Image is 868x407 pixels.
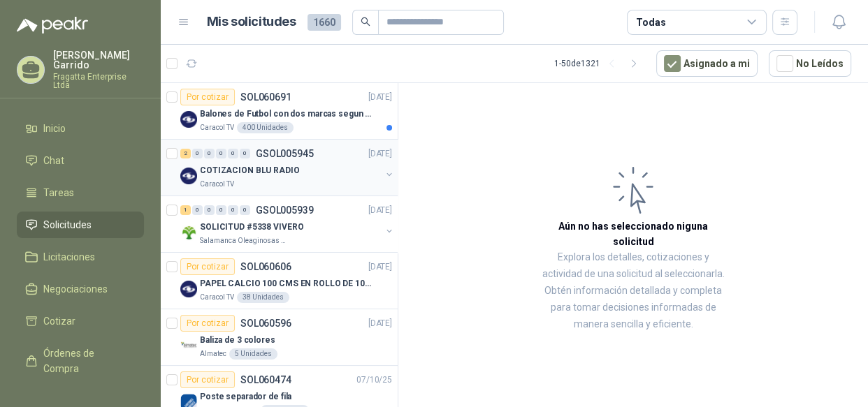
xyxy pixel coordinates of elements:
span: Negociaciones [43,281,108,297]
img: Logo peakr [17,17,88,34]
img: Company Logo [180,281,197,297]
a: Por cotizarSOL060691[DATE] Company LogoBalones de Futbol con dos marcas segun adjunto. Adjuntar c... [161,83,398,140]
a: Por cotizarSOL060596[DATE] Company LogoBaliza de 3 coloresAlmatec5 Unidades [161,309,398,366]
p: [DATE] [368,317,392,330]
div: 0 [228,205,238,215]
button: No Leídos [769,50,851,77]
p: [PERSON_NAME] Garrido [53,50,144,70]
div: 0 [204,205,215,215]
span: Chat [43,153,64,168]
p: Caracol TV [200,122,234,133]
div: 0 [216,205,226,215]
div: Por cotizar [180,89,235,105]
p: [DATE] [368,204,392,217]
a: Órdenes de Compra [17,340,144,382]
div: 0 [228,149,238,158]
div: 0 [240,149,250,158]
p: SOL060596 [240,318,291,328]
div: 1 [180,205,191,215]
a: Chat [17,147,144,174]
p: [DATE] [368,147,392,161]
button: Asignado a mi [656,50,758,77]
div: 0 [216,149,226,158]
p: GSOL005939 [256,205,314,215]
span: Cotizar [43,313,75,329]
img: Company Logo [180,337,197,354]
span: Inicio [43,121,66,136]
p: SOL060691 [240,92,291,102]
p: SOLICITUD #5338 VIVERO [200,221,303,234]
div: 400 Unidades [237,122,294,133]
div: 38 Unidades [237,292,289,303]
div: 0 [192,205,203,215]
p: Explora los detalles, cotizaciones y actividad de una solicitud al seleccionarla. Obtén informaci... [538,249,728,333]
img: Company Logo [180,111,197,128]
a: 1 0 0 0 0 0 GSOL005939[DATE] Company LogoSOLICITUD #5338 VIVEROSalamanca Oleaginosas SAS [180,202,395,246]
span: Solicitudes [43,217,92,232]
p: PAPEL CALCIO 100 CMS EN ROLLO DE 100 GR [200,277,374,290]
span: Órdenes de Compra [43,346,131,376]
div: 0 [192,149,203,158]
div: Por cotizar [180,315,235,332]
a: 2 0 0 0 0 0 GSOL005945[DATE] Company LogoCOTIZACION BLU RADIOCaracol TV [180,145,395,190]
h3: Aún no has seleccionado niguna solicitud [538,219,728,249]
div: 0 [204,149,215,158]
img: Company Logo [180,168,197,184]
p: Poste separador de fila [200,390,291,404]
div: 1 - 50 de 1321 [554,52,645,75]
p: [DATE] [368,260,392,274]
div: 2 [180,149,191,158]
p: Almatec [200,348,226,360]
a: Inicio [17,115,144,142]
div: Todas [636,15,665,30]
p: SOL060606 [240,262,291,272]
a: Tareas [17,179,144,206]
div: Por cotizar [180,371,235,388]
img: Company Logo [180,224,197,241]
p: Salamanca Oleaginosas SAS [200,235,288,246]
p: Fragatta Enterprise Ltda [53,73,144,89]
a: Cotizar [17,308,144,334]
div: Por cotizar [180,258,235,275]
div: 0 [240,205,250,215]
p: GSOL005945 [256,149,314,158]
a: Solicitudes [17,212,144,238]
span: search [361,17,370,27]
p: COTIZACION BLU RADIO [200,164,300,177]
a: Licitaciones [17,244,144,270]
div: 5 Unidades [229,348,277,360]
h1: Mis solicitudes [207,12,296,32]
a: Negociaciones [17,276,144,302]
p: Caracol TV [200,179,234,190]
span: 1660 [308,14,341,31]
p: Caracol TV [200,292,234,303]
p: SOL060474 [240,375,291,385]
span: Tareas [43,185,74,200]
p: Balones de Futbol con dos marcas segun adjunto. Adjuntar cotizacion en su formato [200,108,374,121]
p: Baliza de 3 colores [200,334,275,347]
span: Licitaciones [43,249,95,265]
a: Por cotizarSOL060606[DATE] Company LogoPAPEL CALCIO 100 CMS EN ROLLO DE 100 GRCaracol TV38 Unidades [161,253,398,309]
p: 07/10/25 [356,373,392,387]
p: [DATE] [368,91,392,104]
